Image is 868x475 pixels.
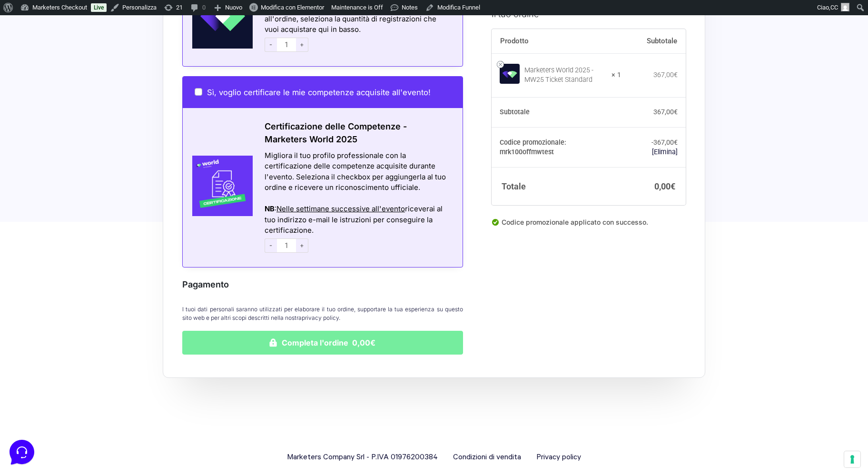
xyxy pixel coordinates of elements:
[265,38,277,52] span: -
[265,204,451,236] div: : riceverai al tuo indirizzo e-mail le istruzioni per conseguire la certificazione.
[46,53,65,72] img: dark
[62,86,140,93] span: Inizia una conversazione
[536,451,581,464] a: Privacy policy
[91,3,107,12] a: Live
[674,108,678,115] span: €
[844,451,860,467] button: Le tue preferenze relative al consenso per le tecnologie di tracciamento
[287,451,438,464] span: Marketers Company Srl - P.IVA 01976200384
[674,138,678,146] span: €
[265,150,451,193] div: Migliora il tuo profilo professionale con la certificazione delle competenze acquisite durante l'...
[265,238,277,253] span: -
[15,80,175,99] button: Inizia una conversazione
[15,53,34,72] img: dark
[492,29,621,53] th: Prodotto
[8,438,36,466] iframe: Customerly Messenger Launcher
[30,53,49,72] img: dark
[265,204,275,213] strong: NB
[296,38,308,52] span: +
[15,118,74,126] span: Trova una risposta
[29,319,45,327] p: Home
[183,156,253,216] img: Certificazione-MW24-300x300-1.jpg
[182,278,463,291] h3: Pagamento
[302,314,339,321] a: privacy policy
[492,97,621,128] th: Subtotale
[66,306,125,327] button: Messaggi
[296,238,308,253] span: +
[653,71,678,79] bdi: 367,00
[453,451,521,464] a: Condizioni di vendita
[82,319,108,327] p: Messaggi
[195,88,202,96] input: Sì, voglio certificare le mie competenze acquisite all'evento!
[276,204,405,213] span: Nelle settimane successive all'evento
[265,193,451,204] div: Azioni del messaggio
[674,71,678,79] span: €
[265,121,407,144] span: Certificazione delle Competenze - Marketers World 2025
[253,3,463,54] div: Dopo aver selezionato il checkbox per aggiungerle all'ordine, seleziona la quantità di registrazi...
[671,181,675,191] span: €
[492,127,621,167] th: Codice promozionale: mrk100offmwtest
[492,167,621,205] th: Totale
[261,4,324,11] span: Modifica con Elementor
[500,63,520,83] img: Marketers World 2025 - MW25 Ticket Standard
[492,217,686,235] div: Codice promozionale applicato con successo.
[277,238,296,253] input: 1
[524,66,605,85] div: Marketers World 2025 - MW25 Ticket Standard
[147,319,160,327] p: Aiuto
[830,4,838,11] span: CC
[277,38,296,52] input: 1
[612,70,621,80] strong: × 1
[653,108,678,115] bdi: 367,00
[653,138,678,146] span: 367,00
[101,118,175,126] a: Apri Centro Assistenza
[8,8,160,23] h2: Ciao da Marketers 👋
[124,306,183,327] button: Aiuto
[182,331,463,355] button: Completa l'ordine 0,00€
[654,181,675,191] bdi: 0,00
[15,38,81,46] span: Le tue conversazioni
[621,29,686,53] th: Subtotale
[182,305,463,322] p: I tuoi dati personali saranno utilizzati per elaborare il tuo ordine, supportare la tua esperienz...
[652,148,678,155] a: Rimuovi il codice promozionale mrk100offmwtest
[207,88,431,97] span: Sì, voglio certificare le mie competenze acquisite all'evento!
[8,306,66,327] button: Home
[21,139,156,148] input: Cerca un articolo...
[621,127,686,167] td: -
